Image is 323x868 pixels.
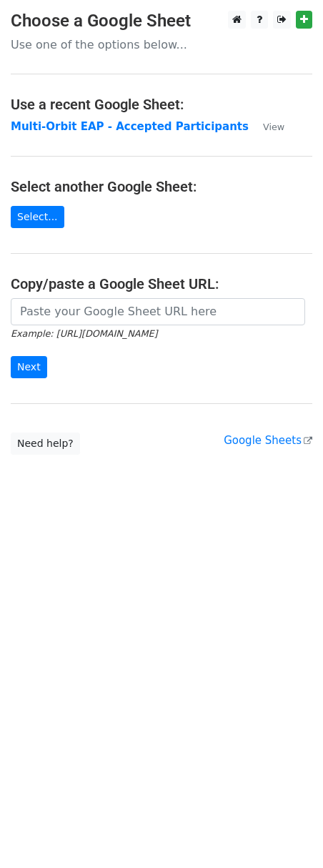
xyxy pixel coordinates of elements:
[11,275,312,292] h4: Copy/paste a Google Sheet URL:
[249,120,284,133] a: View
[224,434,312,447] a: Google Sheets
[11,433,80,455] a: Need help?
[11,356,47,378] input: Next
[11,96,312,113] h4: Use a recent Google Sheet:
[252,799,323,868] iframe: Chat Widget
[11,120,249,133] a: Multi-Orbit EAP - Accepted Participants
[11,206,64,228] a: Select...
[263,122,284,132] small: View
[11,298,305,325] input: Paste your Google Sheet URL here
[11,37,312,52] p: Use one of the options below...
[11,328,157,339] small: Example: [URL][DOMAIN_NAME]
[11,11,312,31] h3: Choose a Google Sheet
[11,178,312,195] h4: Select another Google Sheet:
